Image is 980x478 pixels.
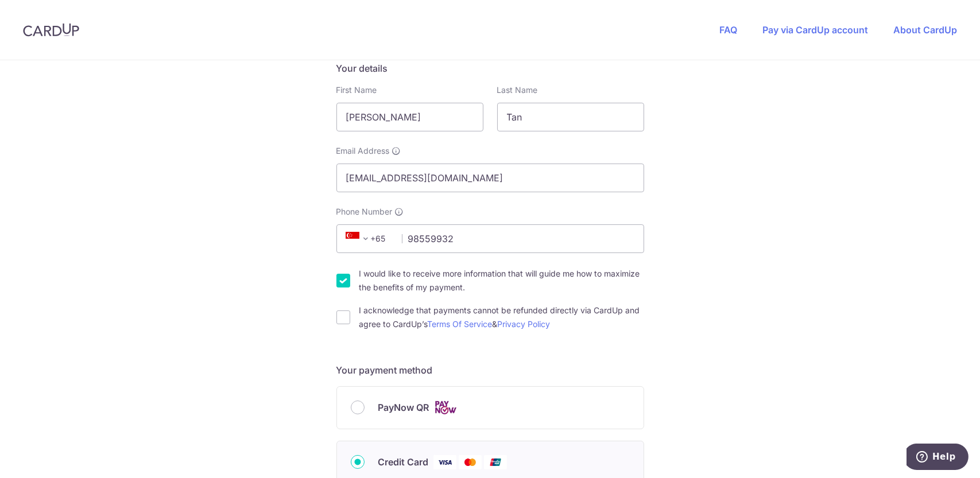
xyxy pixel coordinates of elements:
div: Credit Card Visa Mastercard Union Pay [351,455,630,469]
span: Email Address [336,145,390,157]
label: I would like to receive more information that will guide me how to maximize the benefits of my pa... [359,267,644,294]
a: Terms Of Service [428,319,493,329]
label: First Name [336,84,377,96]
a: FAQ [719,24,737,36]
span: +65 [342,232,394,246]
span: Phone Number [336,206,393,217]
iframe: Opens a widget where you can find more information [907,444,969,472]
img: Mastercard [459,455,482,469]
a: Privacy Policy [498,319,551,329]
span: PayNow QR [378,401,429,414]
img: Visa [433,455,456,469]
span: Credit Card [378,455,429,469]
h5: Your payment method [336,363,644,377]
img: Cards logo [434,401,457,415]
label: Last Name [497,84,538,96]
h5: Your details [336,61,644,75]
img: Union Pay [484,455,507,469]
input: Last name [497,103,644,131]
label: I acknowledge that payments cannot be refunded directly via CardUp and agree to CardUp’s & [359,304,644,331]
input: First name [336,103,483,131]
a: About CardUp [893,24,957,36]
img: CardUp [23,23,79,37]
input: Email address [336,164,644,192]
div: PayNow QR Cards logo [351,401,630,415]
a: Pay via CardUp account [762,24,868,36]
span: +65 [346,232,373,246]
